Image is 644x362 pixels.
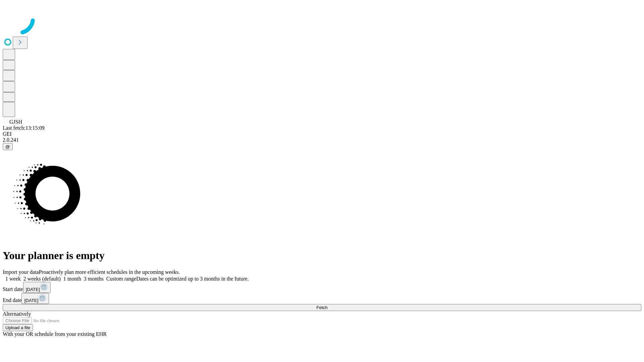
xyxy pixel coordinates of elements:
[24,298,38,303] span: [DATE]
[26,287,40,292] span: [DATE]
[3,331,107,337] span: With your OR schedule from your existing EHR
[39,269,180,275] span: Proactively plan more efficient schedules in the upcoming weeks.
[5,276,21,282] span: 1 week
[3,125,45,131] span: Last fetch: 13:15:09
[84,276,104,282] span: 3 months
[3,304,641,311] button: Fetch
[9,119,22,125] span: GJSH
[3,324,33,331] button: Upload a file
[63,276,81,282] span: 1 month
[316,305,327,310] span: Fetch
[23,282,51,293] button: [DATE]
[3,131,641,137] div: GEI
[136,276,249,282] span: Dates can be optimized up to 3 months in the future.
[3,311,31,317] span: Alternatively
[23,276,61,282] span: 2 weeks (default)
[3,143,13,150] button: @
[5,144,10,149] span: @
[106,276,136,282] span: Custom range
[3,137,641,143] div: 2.0.241
[3,249,641,262] h1: Your planner is empty
[3,282,641,293] div: Start date
[3,293,641,304] div: End date
[3,269,39,275] span: Import your data
[21,293,49,304] button: [DATE]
